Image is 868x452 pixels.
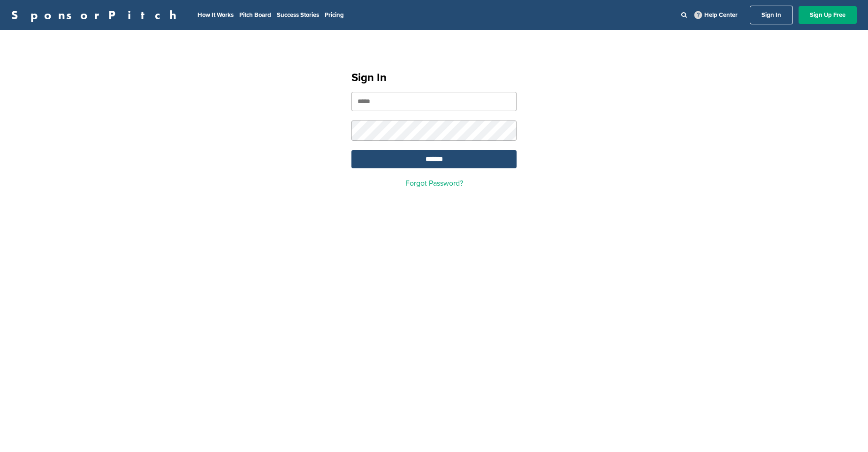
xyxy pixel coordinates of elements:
[750,6,793,24] a: Sign In
[693,9,739,21] a: Help Center
[799,6,857,24] a: Sign Up Free
[198,11,234,19] a: How It Works
[239,11,271,19] a: Pitch Board
[11,9,183,21] a: SponsorPitch
[325,11,344,19] a: Pricing
[405,179,463,188] a: Forgot Password?
[277,11,319,19] a: Success Stories
[351,69,517,86] h1: Sign In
